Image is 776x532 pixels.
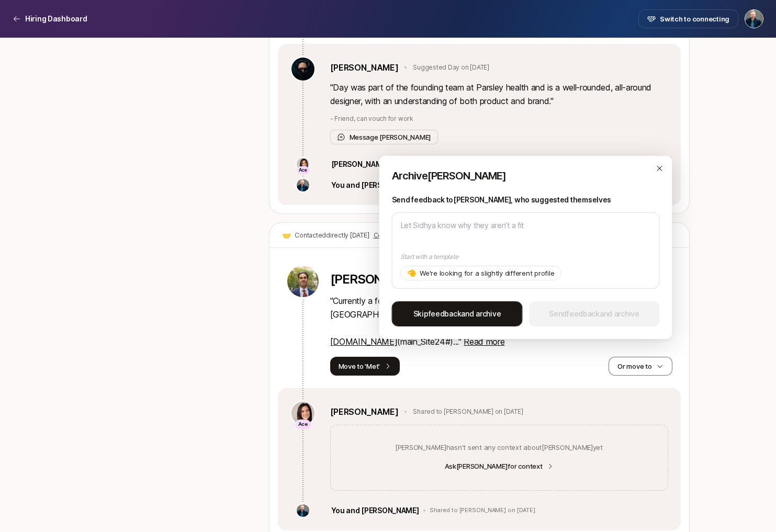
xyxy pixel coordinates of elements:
[392,301,523,326] button: Skipfeedbackand archive
[413,407,523,416] p: Shared to [PERSON_NAME] on [DATE]
[429,309,462,318] span: feedback
[374,231,414,240] button: Contact again
[464,336,504,347] span: Read more
[297,179,309,191] img: ACg8ocLS2l1zMprXYdipp7mfi5ZAPgYYEnnfB-SEFN0Ix-QHc6UIcGI=s160-c
[330,294,672,348] p: " Currently a founding designer at a venture-backed AI healthtech startup in [GEOGRAPHIC_DATA], l...
[745,10,763,28] img: Sagan Schultz
[295,231,369,240] p: Contacted [DATE]
[392,168,660,183] p: Archive [PERSON_NAME]
[330,336,398,347] a: [DOMAIN_NAME]
[330,357,400,376] button: Move to 'Met'
[25,13,87,25] p: Hiring Dashboard
[413,63,489,72] p: Suggested Day on [DATE]
[407,267,416,279] p: 🤏
[287,266,319,297] img: 525327bb_ad75_46a9_b325_bb84208c9bc5.jpg
[330,81,668,108] p: " Day was part of the founding team at Parsley health and is a well-rounded, all-around designer,...
[331,158,389,171] p: [PERSON_NAME]
[330,272,428,287] p: [PERSON_NAME]
[395,442,603,452] p: [PERSON_NAME] hasn't sent any context about [PERSON_NAME] yet
[330,405,399,418] a: [PERSON_NAME]
[438,459,560,473] button: Ask[PERSON_NAME]for context
[291,402,314,425] img: 71d7b91d_d7cb_43b4_a7ea_a9b2f2cc6e03.jpg
[609,357,672,376] button: Or move to
[330,61,399,74] a: [PERSON_NAME]
[330,114,668,123] p: - Friend, can vouch for work
[297,158,309,171] img: 71d7b91d_d7cb_43b4_a7ea_a9b2f2cc6e03.jpg
[297,504,309,517] img: ACg8ocLS2l1zMprXYdipp7mfi5ZAPgYYEnnfB-SEFN0Ix-QHc6UIcGI=s160-c
[430,507,535,514] p: Shared to [PERSON_NAME] on [DATE]
[660,14,729,24] span: Switch to connecting
[331,504,419,517] p: You and [PERSON_NAME]
[392,194,660,206] p: Send feedback to [PERSON_NAME] , who suggested themselves
[282,229,291,242] span: 🤝
[326,231,348,239] span: directly
[298,420,308,429] p: Ace
[420,268,554,278] p: We're looking for a slightly different profile
[330,130,438,144] button: Message [PERSON_NAME]
[400,252,651,262] p: Start with a template
[291,58,314,81] img: 47dd0b03_c0d6_4f76_830b_b248d182fe69.jpg
[638,9,738,28] button: Switch to connecting
[413,308,501,320] span: Skip and archive
[299,167,308,174] p: Ace
[745,9,763,28] button: Sagan Schultz
[331,179,419,191] p: You and [PERSON_NAME]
